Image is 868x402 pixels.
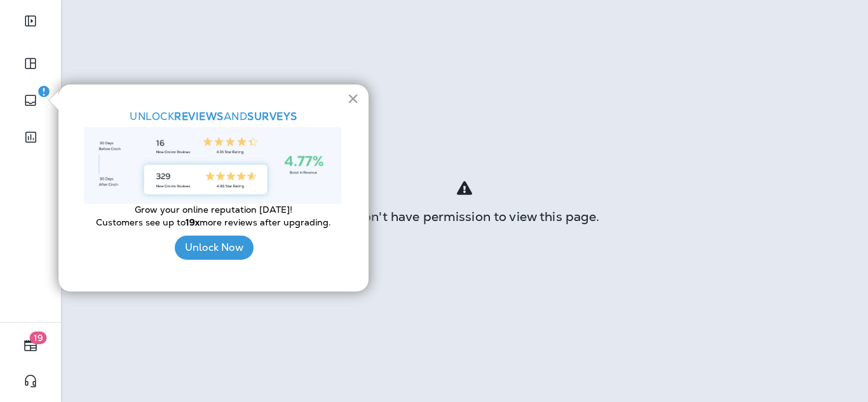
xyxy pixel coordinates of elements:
[347,88,359,109] button: Close
[247,110,297,123] strong: SURVEYS
[13,8,48,34] button: Expand Sidebar
[200,217,331,228] span: more reviews after upgrading.
[96,217,186,228] span: Customers see up to
[84,204,343,217] p: Grow your online reputation [DATE]!
[224,110,248,123] span: and
[186,217,200,228] strong: 19x
[175,236,254,260] button: Unlock Now
[61,211,868,222] div: You don't have permission to view this page.
[130,110,174,123] span: UNLOCK
[30,332,47,344] span: 19
[174,110,224,123] strong: Reviews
